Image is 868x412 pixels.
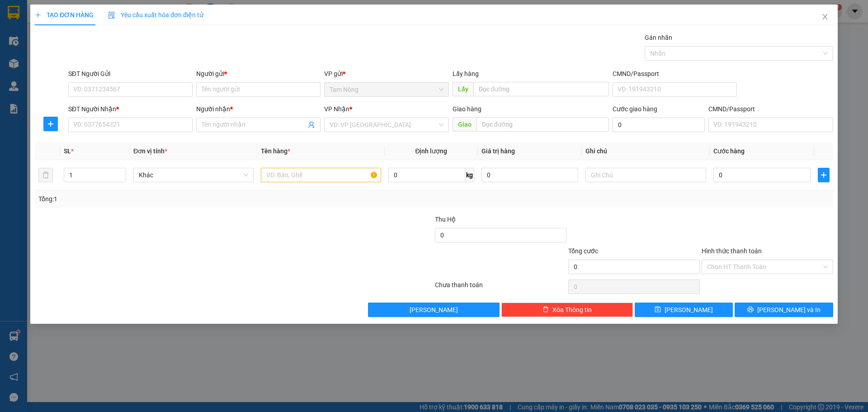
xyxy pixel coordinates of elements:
[818,168,830,182] button: plus
[821,13,829,20] span: close
[473,82,609,96] input: Dọc đường
[325,105,350,113] span: VP Nhận
[133,147,167,155] span: Đơn vị tính
[635,303,733,317] button: save[PERSON_NAME]
[38,194,335,204] div: Tổng: 1
[812,5,838,30] button: Close
[747,306,754,313] span: printer
[368,303,500,317] button: [PERSON_NAME]
[476,117,609,132] input: Dọc đường
[308,121,316,128] span: user-add
[665,305,713,315] span: [PERSON_NAME]
[108,11,203,19] span: Yêu cầu xuất hóa đơn điện tử
[43,117,58,131] button: plus
[713,147,745,155] span: Cước hàng
[542,306,549,313] span: delete
[64,147,71,155] span: SL
[261,147,290,155] span: Tên hàng
[139,168,248,182] span: Khác
[68,104,193,114] div: SĐT Người Nhận
[757,305,821,315] span: [PERSON_NAME] và In
[613,69,737,79] div: CMND/Passport
[613,105,657,113] label: Cước giao hàng
[502,303,633,317] button: deleteXóa Thông tin
[568,247,598,255] span: Tổng cước
[818,171,829,179] span: plus
[453,82,473,96] span: Lấy
[330,83,443,96] span: Tam Nông
[453,105,481,113] span: Giao hàng
[465,168,474,182] span: kg
[702,247,762,255] label: Hình thức thanh toán
[35,12,41,18] span: plus
[453,117,476,132] span: Giao
[44,120,57,128] span: plus
[108,12,115,19] img: icon
[325,69,449,79] div: VP gửi
[196,69,321,79] div: Người gửi
[655,306,661,313] span: save
[47,11,218,68] h2: VP Nhận: [PERSON_NAME]
[552,305,592,315] span: Xóa Thông tin
[708,104,833,114] div: CMND/Passport
[582,142,710,160] th: Ghi chú
[410,305,458,315] span: [PERSON_NAME]
[415,147,448,155] span: Định lượng
[586,168,706,182] input: Ghi Chú
[261,168,381,182] input: VD: Bàn, Ghế
[196,104,321,114] div: Người nhận
[434,280,567,296] div: Chưa thanh toán
[5,11,73,26] h2: TN1408250001
[645,34,672,41] label: Gán nhãn
[453,70,479,77] span: Lấy hàng
[735,303,833,317] button: printer[PERSON_NAME] và In
[481,147,515,155] span: Giá trị hàng
[435,216,456,223] span: Thu Hộ
[35,11,94,19] span: TẠO ĐƠN HÀNG
[613,118,705,132] input: Cước giao hàng
[481,168,579,182] input: 0
[68,69,193,79] div: SĐT Người Gửi
[38,168,53,182] button: delete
